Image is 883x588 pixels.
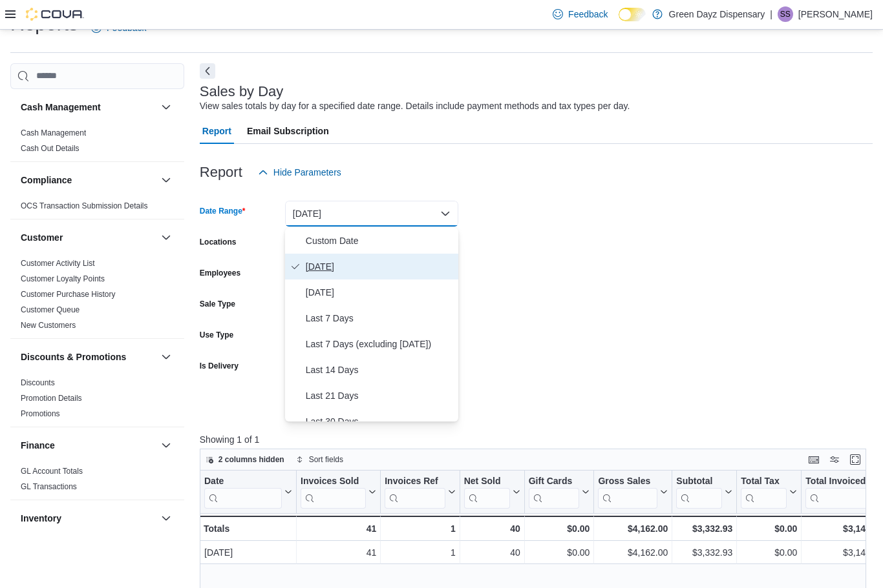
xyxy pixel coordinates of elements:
[528,475,579,508] div: Gift Card Sales
[741,475,787,487] div: Total Tax
[21,409,60,418] a: Promotions
[301,521,376,536] div: 41
[306,285,453,300] span: [DATE]
[204,475,282,508] div: Date
[619,21,619,22] span: Dark Mode
[200,361,239,371] label: Is Delivery
[200,63,215,79] button: Next
[528,475,579,487] div: Gift Cards
[200,330,233,340] label: Use Type
[805,475,873,487] div: Total Invoiced
[273,166,341,179] span: Hide Parameters
[301,475,366,487] div: Invoices Sold
[463,521,520,536] div: 40
[285,201,458,227] button: [DATE]
[741,545,797,560] div: $0.00
[780,6,791,22] span: SS
[385,475,445,508] div: Invoices Ref
[21,144,80,153] a: Cash Out Details
[21,394,82,403] a: Promotion Details
[21,512,156,525] button: Inventory
[847,452,863,467] button: Enter fullscreen
[778,6,793,22] div: Scott Swanner
[805,475,873,508] div: Total Invoiced
[285,228,458,421] div: Select listbox
[21,482,77,491] a: GL Transactions
[598,475,657,487] div: Gross Sales
[200,165,242,180] h3: Report
[21,467,83,476] a: GL Account Totals
[306,259,453,274] span: [DATE]
[805,545,883,560] div: $3,148.56
[21,439,55,452] h3: Finance
[247,118,329,144] span: Email Subscription
[309,454,343,465] span: Sort fields
[805,521,883,536] div: $3,148.56
[158,511,174,526] button: Inventory
[204,475,292,508] button: Date
[200,99,630,113] div: View sales totals by day for a specified date range. Details include payment methods and tax type...
[529,545,590,560] div: $0.00
[200,299,235,309] label: Sale Type
[385,545,455,560] div: 1
[21,259,95,268] a: Customer Activity List
[253,159,346,185] button: Hide Parameters
[21,439,156,452] button: Finance
[21,231,156,244] button: Customer
[10,463,184,500] div: Finance
[10,125,184,161] div: Cash Management
[598,521,668,536] div: $4,162.00
[21,378,55,387] a: Discounts
[676,475,732,508] button: Subtotal
[158,172,174,188] button: Compliance
[669,6,765,22] p: Green Dayz Dispensary
[598,475,657,508] div: Gross Sales
[805,475,883,508] button: Total Invoiced
[301,475,366,508] div: Invoices Sold
[306,336,453,352] span: Last 7 Days (excluding [DATE])
[827,452,842,467] button: Display options
[200,206,246,216] label: Date Range
[741,475,797,508] button: Total Tax
[306,388,453,403] span: Last 21 Days
[158,230,174,245] button: Customer
[385,521,455,536] div: 1
[385,475,455,508] button: Invoices Ref
[548,1,613,27] a: Feedback
[204,521,292,536] div: Totals
[200,433,873,446] p: Showing 1 of 1
[158,349,174,365] button: Discounts & Promotions
[10,375,184,427] div: Discounts & Promotions
[21,231,63,244] h3: Customer
[463,475,520,508] button: Net Sold
[306,233,453,248] span: Custom Date
[464,545,520,560] div: 40
[301,475,376,508] button: Invoices Sold
[204,545,292,560] div: [DATE]
[676,521,732,536] div: $3,332.93
[218,454,284,465] span: 2 columns hidden
[200,452,290,467] button: 2 columns hidden
[741,475,787,508] div: Total Tax
[463,475,509,508] div: Net Sold
[21,321,76,330] a: New Customers
[202,118,231,144] span: Report
[200,268,240,278] label: Employees
[619,8,646,21] input: Dark Mode
[741,521,797,536] div: $0.00
[385,475,445,487] div: Invoices Ref
[301,545,376,560] div: 41
[528,521,590,536] div: $0.00
[598,545,668,560] div: $4,162.00
[676,475,722,508] div: Subtotal
[291,452,348,467] button: Sort fields
[463,475,509,487] div: Net Sold
[21,290,116,299] a: Customer Purchase History
[10,256,184,338] div: Customer
[306,414,453,429] span: Last 30 Days
[21,201,148,210] a: OCS Transaction Submission Details
[21,305,80,314] a: Customer Queue
[21,350,126,363] h3: Discounts & Promotions
[770,6,772,22] p: |
[200,84,284,99] h3: Sales by Day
